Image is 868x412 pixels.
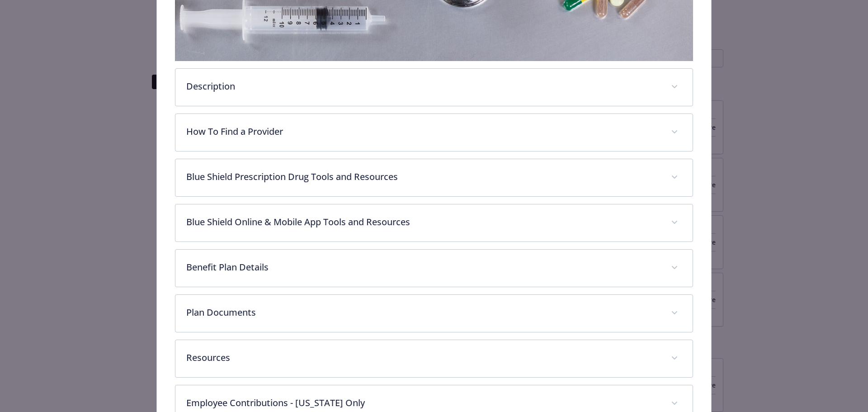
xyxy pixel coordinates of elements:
[175,295,693,332] div: Plan Documents
[175,204,693,242] div: Blue Shield Online & Mobile App Tools and Resources
[186,260,660,274] p: Benefit Plan Details
[186,351,660,365] p: Resources
[175,340,693,377] div: Resources
[186,125,660,138] p: How To Find a Provider
[186,215,660,229] p: Blue Shield Online & Mobile App Tools and Resources
[175,114,693,151] div: How To Find a Provider
[175,159,693,196] div: Blue Shield Prescription Drug Tools and Resources
[175,250,693,287] div: Benefit Plan Details
[186,306,660,319] p: Plan Documents
[186,80,660,93] p: Description
[175,69,693,106] div: Description
[186,170,660,184] p: Blue Shield Prescription Drug Tools and Resources
[186,396,660,410] p: Employee Contributions - [US_STATE] Only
